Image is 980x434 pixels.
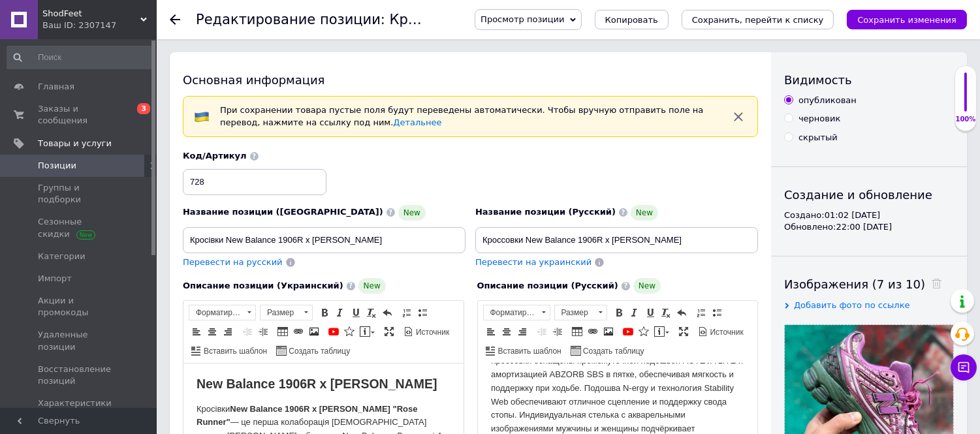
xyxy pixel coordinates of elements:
span: New [398,205,426,221]
a: Создать таблицу [274,343,352,358]
span: Главная [38,81,74,93]
a: Вставить / удалить маркированный список [415,305,430,320]
a: Вставить иконку [637,324,651,339]
span: ShodFeet [42,8,140,20]
button: Сохранить, перейти к списку [682,10,834,29]
a: Развернуть [382,324,396,339]
span: Вставить шаблон [496,346,561,357]
a: По левому краю [484,324,498,339]
span: Просмотр позиции [481,14,564,24]
a: Вставить сообщение [358,324,377,339]
span: Группы и подборки [38,182,121,206]
span: Форматирование [189,305,243,320]
span: Создать таблицу [581,346,644,357]
div: Основная информация [183,72,758,88]
img: :flag-ua: [194,109,210,125]
span: Название позиции ([GEOGRAPHIC_DATA]) [183,207,383,217]
a: Курсив (Ctrl+I) [333,305,347,320]
a: По правому краю [515,324,530,339]
span: Источник [414,327,449,338]
span: Заказы и сообщения [38,103,121,127]
p: Модель "Rose Runner" натхненна образом букета троянд та старовинних гобеленів. Верх кросівок вико... [13,152,267,247]
strong: New Balance 1906R x [PERSON_NAME] "Rose Runner" [13,40,234,64]
a: Источник [696,324,746,339]
a: По центру [499,324,514,339]
input: Например, H&M женское платье зеленое 38 размер вечернее макси с блестками [475,227,758,253]
a: Отменить (Ctrl+Z) [380,305,394,320]
span: Описание позиции (Украинский) [183,281,343,290]
span: Копировать [605,15,658,25]
span: Перевести на украинский [475,257,592,267]
span: Код/Артикул [183,151,247,161]
span: Восстановление позиций [38,364,121,387]
span: New [358,278,386,294]
span: Характеристики [38,397,112,409]
button: Сохранить изменения [847,10,967,29]
a: Добавить видео с YouTube [621,324,635,339]
a: Полужирный (Ctrl+B) [612,305,626,320]
div: черновик [798,113,840,125]
a: Вставить шаблон [189,343,269,358]
i: Сохранить изменения [857,15,956,25]
a: По центру [205,324,219,339]
a: Вставить / удалить нумерованный список [400,305,414,320]
span: Позиции [38,160,76,172]
div: Обновлено: 22:00 [DATE] [784,221,954,233]
a: Изображение [601,324,616,339]
span: New [631,205,658,221]
a: Подчеркнутый (Ctrl+U) [643,305,657,320]
div: 100% Качество заполнения [955,65,977,131]
a: Создать таблицу [569,343,646,358]
span: Сезонные скидки [38,216,121,240]
a: Изображение [307,324,321,339]
span: При сохранении товара пустые поля будут переведены автоматически. Чтобы вручную отправить поле на... [220,105,703,127]
button: Чат с покупателем [951,354,977,380]
a: По левому краю [189,324,204,339]
span: 3 [137,103,150,114]
a: Курсив (Ctrl+I) [627,305,642,320]
a: Вставить/Редактировать ссылку (Ctrl+L) [586,324,600,339]
h1: Редактирование позиции: Кросівки New Balance 1906R x Jack Harlow [196,12,726,27]
a: Развернуть [676,324,691,339]
div: Создание и обновление [784,187,954,203]
div: Вернуться назад [170,14,180,25]
div: Создано: 01:02 [DATE] [784,209,954,221]
a: Вставить иконку [342,324,356,339]
h3: ⚙️ Технологии и комфорт [13,96,267,108]
div: скрытый [798,132,838,144]
span: Форматирование [484,305,537,320]
a: Вставить шаблон [484,343,563,358]
a: Отменить (Ctrl+Z) [674,305,689,320]
a: Таблица [570,324,584,339]
a: Подчеркнутый (Ctrl+U) [349,305,363,320]
a: Вставить / удалить маркированный список [710,305,724,320]
a: Полужирный (Ctrl+B) [317,305,332,320]
a: По правому краю [221,324,235,339]
span: Название позиции (Русский) [475,207,616,217]
a: Вставить/Редактировать ссылку (Ctrl+L) [291,324,306,339]
span: Описание позиции (Русский) [477,281,618,290]
span: Импорт [38,273,72,285]
div: опубликован [798,95,857,106]
i: Сохранить, перейти к списку [692,15,824,25]
div: Видимость [784,72,954,88]
span: New [633,278,661,294]
a: Вставить / удалить нумерованный список [694,305,708,320]
input: Поиск [7,46,154,69]
a: Уменьшить отступ [535,324,549,339]
a: Форматирование [483,305,550,320]
a: Размер [260,305,313,320]
span: Размер [555,305,594,320]
span: Источник [708,327,744,338]
span: Создать таблицу [287,346,350,357]
div: 100% [955,115,976,124]
a: Источник [402,324,451,339]
div: Изображения (7 из 10) [784,276,954,292]
p: Кроссовки оснащены промежуточной подошвой ACTEVA LITE и амортизацией ABZORB SBS в пятке, обеспечи... [13,117,267,213]
a: Добавить видео с YouTube [326,324,341,339]
span: Вставить шаблон [202,346,267,357]
span: Размер [261,305,300,320]
h3: 🌹 Дизайн та матеріали [13,131,267,142]
a: Размер [554,305,607,320]
a: Вставить сообщение [652,324,671,339]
